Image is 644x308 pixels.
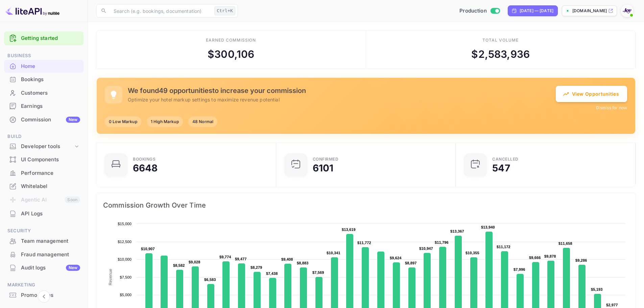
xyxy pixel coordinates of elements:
div: 6648 [133,163,158,173]
a: CommissionNew [4,113,84,126]
text: $11,658 [558,241,572,245]
a: Whitelabel [4,180,84,192]
div: Bookings [4,73,84,86]
div: Bookings [133,157,156,161]
button: Dismiss for now [596,105,627,111]
img: With Joy [622,5,633,16]
a: Home [4,60,84,72]
p: Optimize your hotel markup settings to maximize revenue potential [128,96,556,103]
span: 1 High Markup [147,119,183,125]
text: $9,878 [544,254,556,258]
text: $11,772 [357,241,371,245]
div: Promo codes [4,289,84,302]
div: UI Components [4,153,84,166]
span: Marketing [4,281,84,289]
div: Whitelabel [4,180,84,193]
div: Fraud management [21,251,80,259]
div: API Logs [21,210,80,218]
img: LiteAPI logo [5,5,59,16]
p: [DOMAIN_NAME] [572,8,607,14]
div: Home [4,60,84,73]
text: $9,286 [575,258,587,262]
a: Customers [4,87,84,99]
text: $9,774 [219,255,231,259]
span: Security [4,227,84,235]
text: $11,796 [435,240,449,244]
div: [DATE] — [DATE] [520,8,553,14]
div: Customers [21,89,80,97]
text: $13,367 [450,229,464,233]
div: Earnings [4,100,84,113]
text: $15,000 [118,222,132,226]
div: Ctrl+K [214,6,235,15]
text: $7,569 [312,270,324,275]
a: Audit logsNew [4,261,84,274]
span: 48 Normal [188,119,217,125]
text: $6,583 [204,278,216,282]
span: Commission Growth Over Time [103,200,629,211]
text: $7,500 [120,275,132,279]
h5: We found 49 opportunities to increase your commission [128,87,556,95]
div: Performance [4,167,84,180]
div: Developer tools [21,143,73,150]
div: $ 300,106 [208,47,254,62]
text: $8,883 [297,261,309,265]
text: $10,355 [466,251,479,255]
div: Commission [21,116,80,124]
text: $10,341 [327,251,340,255]
text: $13,940 [481,225,495,229]
a: Fraud management [4,248,84,261]
a: Getting started [21,34,80,42]
text: $9,666 [529,256,541,260]
text: $9,408 [281,257,293,261]
button: View Opportunities [556,86,627,102]
div: Fraud management [4,248,84,261]
span: Build [4,133,84,140]
div: Getting started [4,31,84,45]
a: Earnings [4,100,84,112]
text: $9,477 [235,257,247,261]
div: CommissionNew [4,113,84,126]
a: Promo codes [4,289,84,301]
div: Team management [21,237,80,245]
div: 6101 [313,163,334,173]
input: Search (e.g. bookings, documentation) [110,4,212,18]
text: $7,996 [514,267,525,271]
div: 547 [492,163,510,173]
text: $12,500 [118,240,132,244]
text: $8,582 [173,263,185,267]
div: Performance [21,169,80,177]
div: Earned commission [206,37,256,43]
div: New [66,117,80,123]
div: Whitelabel [21,183,80,190]
div: $ 2,583,936 [471,47,530,62]
text: $7,438 [266,271,278,276]
div: Total volume [482,37,519,43]
text: $2,977 [606,303,618,307]
text: $9,624 [390,256,402,260]
text: $10,907 [141,247,155,251]
a: UI Components [4,153,84,166]
text: $11,172 [497,245,510,249]
div: Audit logsNew [4,261,84,275]
div: Earnings [21,102,80,110]
a: Team management [4,235,84,247]
text: $9,028 [189,260,200,264]
div: Confirmed [313,157,339,161]
text: $8,279 [251,265,262,269]
div: Switch to Sandbox mode [457,7,502,15]
a: Performance [4,167,84,179]
div: Home [21,63,80,70]
a: Bookings [4,73,84,86]
div: UI Components [21,156,80,164]
text: $5,000 [120,293,132,297]
text: $10,947 [419,246,433,251]
div: Bookings [21,76,80,84]
span: 0 Low Markup [105,119,141,125]
a: API Logs [4,207,84,220]
div: Customers [4,87,84,100]
div: Audit logs [21,264,80,272]
text: $13,619 [342,228,356,232]
div: New [66,265,80,271]
div: Team management [4,235,84,248]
